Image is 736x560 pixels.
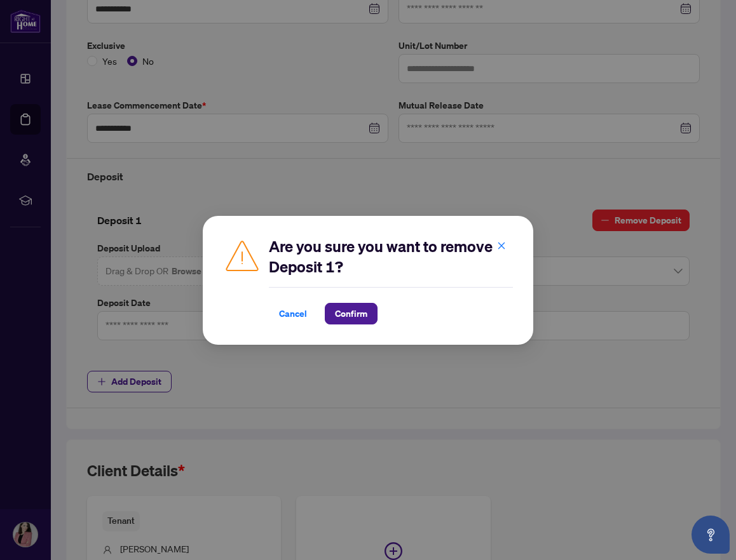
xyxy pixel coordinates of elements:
[692,516,730,554] button: Open asap
[279,303,307,324] span: Cancel
[223,236,261,274] img: Caution Icon
[325,303,378,324] button: Confirm
[335,303,367,324] span: Confirm
[497,241,506,250] span: close
[269,236,513,277] h2: Are you sure you want to remove Deposit 1?
[269,303,317,324] button: Cancel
